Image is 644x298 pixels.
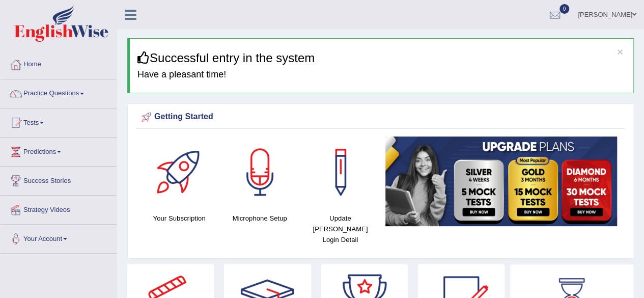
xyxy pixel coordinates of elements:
[1,225,117,250] a: Your Account
[225,213,295,224] h4: Microphone Setup
[1,196,117,221] a: Strategy Videos
[139,110,622,125] div: Getting Started
[1,138,117,163] a: Predictions
[385,137,617,226] img: small5.jpg
[617,46,623,57] button: ×
[137,51,626,65] h3: Successful entry in the system
[1,50,117,76] a: Home
[144,213,214,224] h4: Your Subscription
[559,4,570,14] span: 0
[1,79,117,105] a: Practice Questions
[305,213,375,245] h4: Update [PERSON_NAME] Login Detail
[1,167,117,192] a: Success Stories
[137,70,626,80] h4: Have a pleasant time!
[1,109,117,134] a: Tests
